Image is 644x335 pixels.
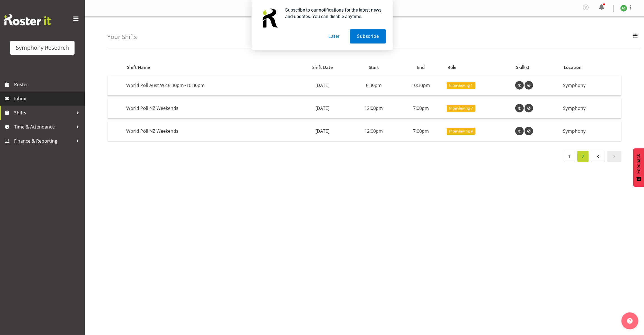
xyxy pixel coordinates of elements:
button: Feedback - Show survey [633,148,644,187]
div: Skill(s) [516,64,558,71]
span: Shifts [14,108,73,117]
td: Symphony [561,121,621,141]
td: 12:00pm [350,121,398,141]
td: Symphony [561,98,621,118]
td: World Poll NZ Weekends [124,98,295,118]
div: Subscribe to our notifications for the latest news and updates. You can disable anytime. [281,7,386,20]
td: [DATE] [295,121,350,141]
span: Interviewing 1 [449,83,473,88]
span: Roster [14,80,82,89]
span: Time & Attendance [14,123,73,131]
span: Finance & Reporting [14,137,73,145]
span: Interviewing 9 [449,129,473,134]
span: Inbox [14,94,82,103]
td: 7:00pm [397,98,444,118]
img: help-xxl-2.png [627,318,633,324]
div: Location [564,64,618,71]
img: notification icon [258,7,281,29]
td: 7:00pm [397,121,444,141]
span: Interviewing 7 [449,106,473,111]
a: 1 [564,151,575,162]
td: Symphony [561,75,621,95]
td: 6:30pm [350,75,398,95]
div: End [401,64,441,71]
td: World Poll Aust W2 6:30pm~10:30pm [124,75,295,95]
td: [DATE] [295,75,350,95]
div: Role [447,64,510,71]
td: 12:00pm [350,98,398,118]
span: Feedback [636,154,641,174]
div: Shift Name [127,64,291,71]
div: Shift Date [298,64,347,71]
td: World Poll NZ Weekends [124,121,295,141]
td: [DATE] [295,98,350,118]
button: Later [321,29,347,43]
button: Subscribe [350,29,386,43]
div: Start [353,64,394,71]
td: 10:30pm [397,75,444,95]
